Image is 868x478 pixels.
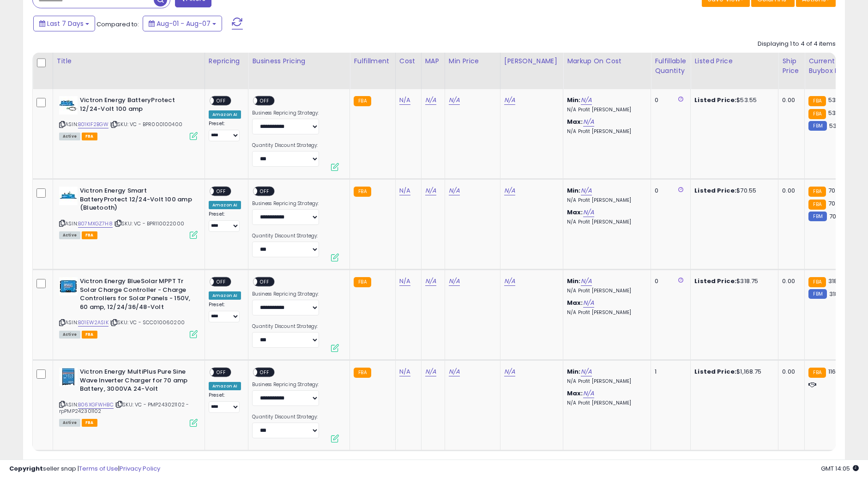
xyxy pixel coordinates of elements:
[252,381,319,388] label: Business Repricing Strategy:
[78,319,108,327] a: B01EW2ASIK
[209,291,241,300] div: Amazon AI
[808,212,826,221] small: FBM
[828,109,845,117] span: 53.55
[9,464,43,473] strong: Copyright
[9,465,160,473] div: seller snap | |
[114,220,184,227] span: | SKU: VC - BPR110022000
[828,186,844,195] span: 70.55
[209,392,241,413] div: Preset:
[583,208,594,217] a: N/A
[808,187,826,197] small: FBA
[808,368,826,378] small: FBA
[449,56,496,66] div: Min Price
[583,117,594,127] a: N/A
[80,277,192,314] b: Victron Energy BlueSolar MPPT Tr Solar Charge Controller - Charge Controllers for Solar Panels - ...
[425,367,436,376] a: N/A
[694,368,771,376] div: $1,168.75
[655,368,683,376] div: 1
[425,277,436,286] a: N/A
[425,186,436,195] a: N/A
[209,110,241,119] div: Amazon AI
[567,298,583,307] b: Max:
[808,121,826,131] small: FBM
[82,331,97,339] span: FBA
[782,96,797,104] div: 0.00
[694,186,736,195] b: Listed Price:
[567,128,644,135] p: N/A Profit [PERSON_NAME]
[449,186,460,195] a: N/A
[354,368,371,378] small: FBA
[808,277,826,287] small: FBA
[583,298,594,308] a: N/A
[808,200,826,210] small: FBA
[655,277,683,285] div: 0
[567,107,644,113] p: N/A Profit [PERSON_NAME]
[258,188,272,195] span: OFF
[694,277,736,285] b: Listed Price:
[829,121,846,130] span: 53.55
[581,277,592,286] a: N/A
[59,331,80,339] span: All listings currently available for purchase on Amazon
[59,419,80,427] span: All listings currently available for purchase on Amazon
[425,96,436,105] a: N/A
[80,96,192,115] b: Victron Energy BatteryProtect 12/24-Volt 100 amp
[258,369,272,376] span: OFF
[252,323,319,330] label: Quantity Discount Strategy:
[828,277,846,285] span: 318.75
[425,56,441,66] div: MAP
[567,197,644,204] p: N/A Profit [PERSON_NAME]
[567,367,581,376] b: Min:
[567,186,581,195] b: Min:
[782,56,801,76] div: Ship Price
[694,187,771,195] div: $70.55
[399,186,410,195] a: N/A
[214,369,229,376] span: OFF
[79,464,118,473] a: Terms of Use
[782,187,797,195] div: 0.00
[694,277,771,285] div: $318.75
[354,56,391,66] div: Fulfillment
[209,211,241,232] div: Preset:
[209,56,244,66] div: Repricing
[47,19,84,28] span: Last 7 Days
[82,231,97,239] span: FBA
[504,277,515,286] a: N/A
[567,309,644,316] p: N/A Profit [PERSON_NAME]
[655,96,683,104] div: 0
[59,133,80,140] span: All listings currently available for purchase on Amazon
[252,142,319,149] label: Quantity Discount Strategy:
[214,188,229,195] span: OFF
[214,278,229,286] span: OFF
[354,187,371,197] small: FBA
[59,277,78,296] img: 41ciog7HMqL._SL40_.jpg
[143,16,222,31] button: Aug-01 - Aug-07
[782,368,797,376] div: 0.00
[354,277,371,287] small: FBA
[504,56,559,66] div: [PERSON_NAME]
[120,464,160,473] a: Privacy Policy
[33,16,95,31] button: Last 7 Days
[59,231,80,239] span: All listings currently available for purchase on Amazon
[758,40,836,48] div: Displaying 1 to 4 of 4 items
[828,367,848,376] span: 1168.75
[567,378,644,385] p: N/A Profit [PERSON_NAME]
[567,208,583,217] b: Max:
[252,233,319,239] label: Quantity Discount Strategy:
[808,56,856,76] div: Current Buybox Price
[694,96,736,104] b: Listed Price:
[821,464,859,473] span: 2025-08-15 14:05 GMT
[829,290,847,298] span: 318.75
[59,401,189,415] span: | SKU: VC - PMP243021102 -rpPMP242301102
[567,96,581,104] b: Min:
[567,288,644,294] p: N/A Profit [PERSON_NAME]
[567,389,583,398] b: Max:
[567,219,644,225] p: N/A Profit [PERSON_NAME]
[449,367,460,376] a: N/A
[82,133,97,140] span: FBA
[782,277,797,285] div: 0.00
[694,56,774,66] div: Listed Price
[78,220,113,228] a: B07MXGZ7H8
[59,96,78,115] img: 31sB5y667NL._SL40_.jpg
[829,212,845,221] span: 70.55
[581,96,592,105] a: N/A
